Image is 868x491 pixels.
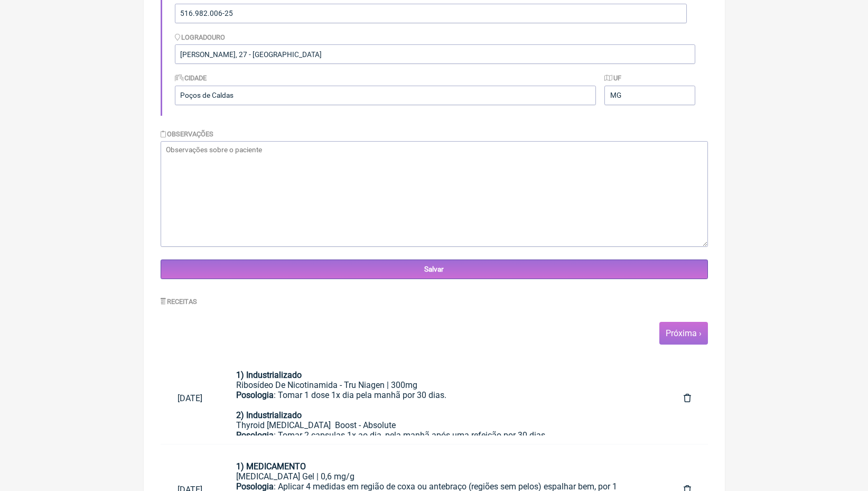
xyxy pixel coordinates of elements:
strong: Posologia [236,390,274,400]
strong: Posologia [236,430,274,440]
div: : Tomar 1 dose 1x dia pela manhã por 30 dias. [236,390,650,410]
input: Logradouro [175,44,695,64]
strong: 1) MEDICAMENTO [236,461,306,471]
input: Cidade [175,86,596,105]
strong: 2) Industrializado [236,410,302,420]
a: [DATE] [161,385,219,412]
nav: pager [161,322,708,345]
label: Logradouro [175,33,226,41]
label: Receitas [161,298,198,305]
input: Salvar [161,260,708,279]
label: UF [604,74,621,82]
input: Identificação do Paciente [175,4,687,23]
strong: 1) Industrializado [236,370,302,380]
div: [MEDICAL_DATA] Gel | 0,6 mg/g [236,471,650,481]
div: : Tomar 2 capsulas 1x ao dia, pela manhã após uma refeição por 30 dias. [236,430,650,450]
a: 1) IndustrializadoRibosídeo De Nicotinamida - Tru Niagen | 300mgPosologia: Tomar 1 dose 1x dia pe... [219,362,667,436]
input: UF [604,86,695,105]
label: Cidade [175,74,207,82]
div: Thyroid [MEDICAL_DATA] Boost - Absolute [236,420,650,430]
a: Próxima › [666,328,702,338]
div: Ribosídeo De Nicotinamida - Tru Niagen | 300mg [236,380,650,390]
label: Observações [161,130,214,138]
